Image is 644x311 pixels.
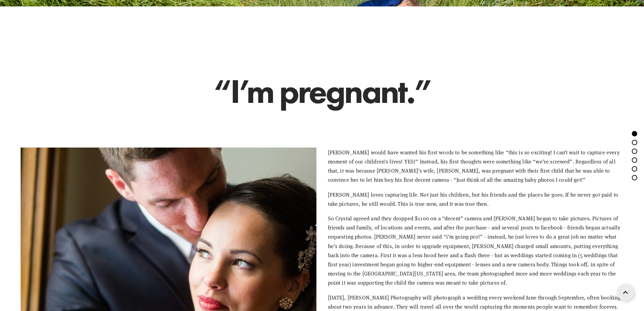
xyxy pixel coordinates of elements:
p: [PERSON_NAME] loves capturing life. Not just his children, but his friends and the places he goes... [328,190,624,208]
blockquote: I’m pregnant. [21,74,623,108]
span: “ [214,70,230,112]
p: So Crystal agreed and they dropped $1100 on a “decent” camera and [PERSON_NAME] began to take pic... [328,214,624,287]
span: ” [414,70,431,112]
p: [DATE], [PERSON_NAME] Photography will photograph a wedding every weekend June through September,... [328,293,624,311]
p: [PERSON_NAME] would have wanted his first words to be something like “this is so exciting! I can’... [328,148,624,184]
